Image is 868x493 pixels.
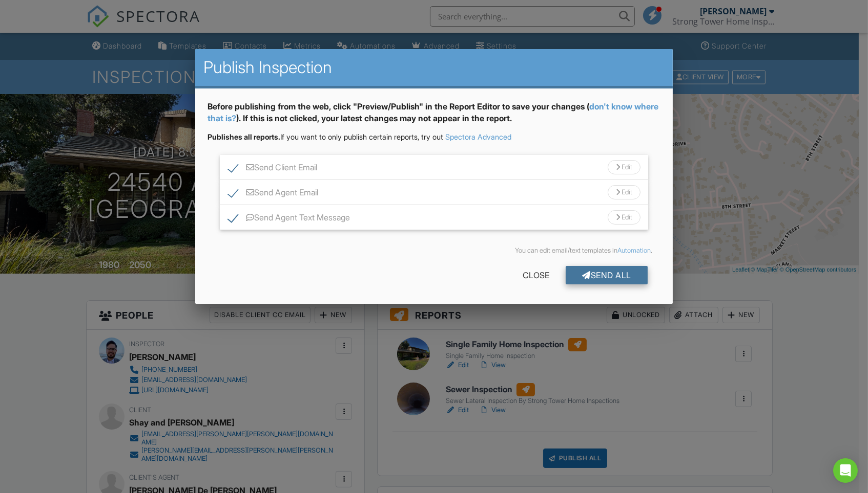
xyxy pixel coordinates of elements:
[608,185,640,199] div: Edit
[566,266,648,284] div: Send All
[208,101,660,132] div: Before publishing from the web, click "Preview/Publish" in the Report Editor to save your changes...
[617,246,651,254] a: Automation
[228,163,317,175] label: Send Client Email
[608,160,640,174] div: Edit
[208,101,658,123] a: don't know where that is?
[506,266,566,284] div: Close
[833,458,858,483] div: Open Intercom Messenger
[228,188,318,200] label: Send Agent Email
[216,246,652,255] div: You can edit email/text templates in .
[445,132,511,141] a: Spectora Advanced
[608,210,640,225] div: Edit
[203,57,665,78] h2: Publish Inspection
[208,132,443,141] span: If you want to only publish certain reports, try out
[208,132,280,141] strong: Publishes all reports.
[228,213,350,226] label: Send Agent Text Message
